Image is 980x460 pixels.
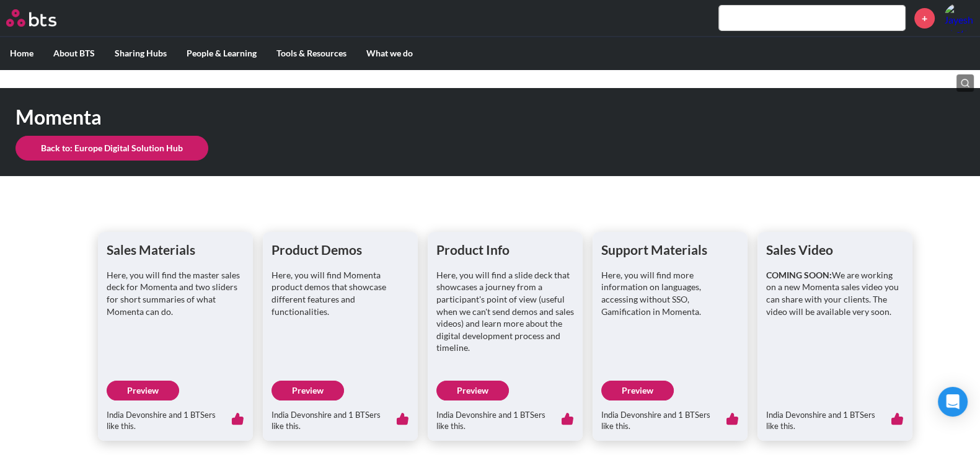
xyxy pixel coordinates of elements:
label: Sharing Hubs [105,37,177,69]
h1: Momenta [15,104,680,131]
label: Tools & Resources [267,37,356,69]
p: Here, you will find Momenta product demos that showcase different features and functionalities. [271,269,409,317]
h1: Product Demos [271,241,409,259]
a: Preview [436,381,509,400]
img: Jayesh Bhatt [944,3,974,33]
h1: Support Materials [601,241,739,259]
a: Go home [6,9,79,27]
a: Back to: Europe Digital Solution Hub [15,136,208,161]
h1: Product Info [436,241,574,259]
p: Here, you will find more information on languages, accessing without SSO, Gamification in Momenta. [601,269,739,317]
a: Preview [601,381,674,400]
label: About BTS [43,37,105,69]
strong: COMING SOON: [766,270,832,280]
div: India Devonshire and 1 BTSers like this. [271,400,409,431]
div: India Devonshire and 1 BTSers like this. [601,400,739,431]
label: People & Learning [177,37,267,69]
label: What we do [356,37,423,69]
div: India Devonshire and 1 BTSers like this. [436,400,574,431]
a: Profile [944,3,974,33]
p: Here, you will find the master sales deck for Momenta and two sliders for short summaries of what... [107,269,244,317]
p: We are working on a new Momenta sales video you can share with your clients. The video will be av... [766,269,904,317]
img: BTS Logo [6,9,56,27]
p: Here, you will find a slide deck that showcases a journey from a participant's point of view (use... [436,269,574,354]
h1: Sales Materials [107,241,244,259]
div: India Devonshire and 1 BTSers like this. [107,400,244,431]
h1: Sales Video [766,241,904,259]
a: + [914,8,935,29]
div: India Devonshire and 1 BTSers like this. [766,400,904,431]
a: Preview [271,381,344,400]
div: Open Intercom Messenger [938,387,968,417]
a: Preview [107,381,179,400]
